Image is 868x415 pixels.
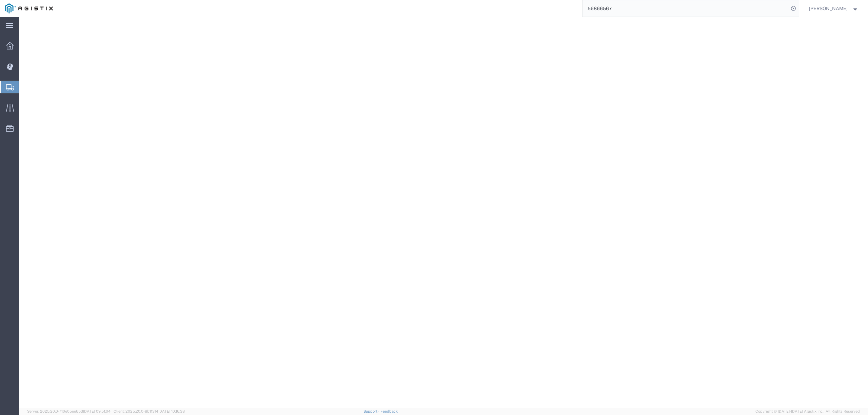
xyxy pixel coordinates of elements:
span: Client: 2025.20.0-8b113f4 [114,409,185,413]
iframe: FS Legacy Container [19,17,868,408]
button: [PERSON_NAME] [809,4,859,13]
img: logo [5,3,53,14]
input: Search for shipment number, reference number [583,0,789,17]
span: Server: 2025.20.0-710e05ee653 [27,409,111,413]
span: Lorretta Ayala [809,5,848,12]
span: [DATE] 09:51:04 [83,409,111,413]
span: Copyright © [DATE]-[DATE] Agistix Inc., All Rights Reserved [755,409,860,414]
span: [DATE] 10:16:38 [158,409,185,413]
a: Feedback [380,409,398,413]
a: Support [363,409,380,413]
